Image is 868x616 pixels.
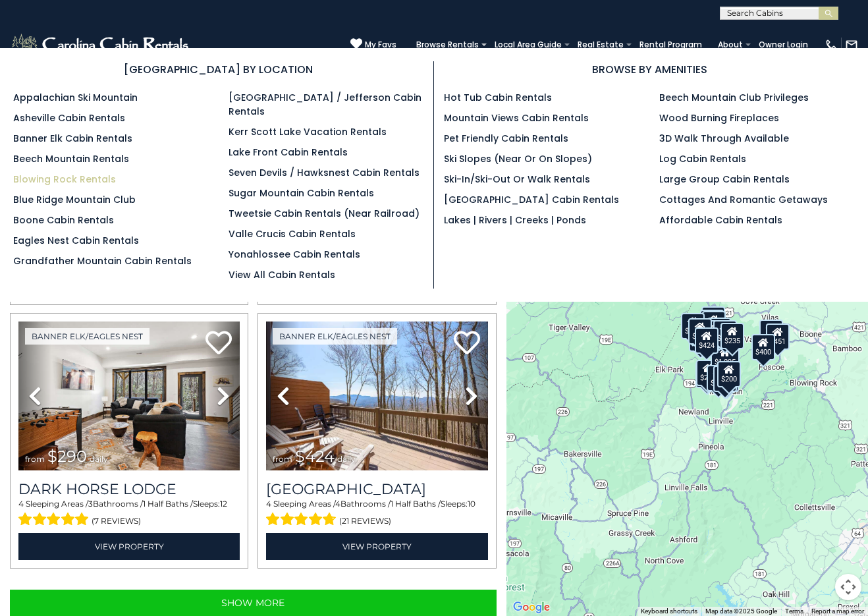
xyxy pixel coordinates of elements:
[350,38,396,51] a: My Favs
[659,111,779,125] a: Wood Burning Fireplaces
[273,328,397,345] a: Banner Elk/Eagles Nest
[633,36,709,54] a: Rental Program
[689,318,713,345] div: $290
[25,454,45,464] span: from
[337,454,356,464] span: daily
[266,480,487,498] a: [GEOGRAPHIC_DATA]
[229,125,387,138] a: Kerr Scott Lake Vacation Rentals
[18,498,240,530] div: Sleeping Areas / Bathrooms / Sleeps:
[13,91,138,104] a: Appalachian Ski Mountain
[13,234,139,247] a: Eagles Nest Cabin Rentals
[444,213,586,227] a: Lakes | Rivers | Creeks | Ponds
[659,213,782,227] a: Affordable Cabin Rentals
[229,227,356,240] a: Valle Crucis Cabin Rentals
[785,607,803,615] a: Terms
[695,327,719,353] div: $424
[468,499,475,509] span: 10
[229,268,335,281] a: View All Cabin Rentals
[13,193,136,206] a: Blue Ridge Mountain Club
[13,173,116,186] a: Blowing Rock Rentals
[718,361,742,387] div: $200
[229,91,421,118] a: [GEOGRAPHIC_DATA] / Jefferson Cabin Rentals
[835,574,861,600] button: Map camera controls
[510,599,553,616] img: Google
[13,254,192,267] a: Grandfather Mountain Cabin Rentals
[707,317,731,343] div: $230
[229,207,420,220] a: Tweetsie Cabin Rentals (Near Railroad)
[47,447,87,466] span: $290
[266,498,487,530] div: Sleeping Areas / Bathrooms / Sleeps:
[229,146,348,159] a: Lake Front Cabin Rentals
[705,607,777,615] span: Map data ©2025 Google
[18,499,24,509] span: 4
[13,152,129,165] a: Beech Mountain Rentals
[391,499,441,509] span: 1 Half Baths /
[266,322,487,470] img: thumbnail_163263050.jpeg
[845,38,858,51] img: mail-regular-white.png
[25,328,149,345] a: Banner Elk/Eagles Nest
[659,173,790,186] a: Large Group Cabin Rentals
[659,132,789,145] a: 3D Walk Through Available
[13,111,125,125] a: Asheville Cabin Rentals
[266,480,487,498] h3: Mountain Heart Lodge
[713,366,737,392] div: $350
[711,36,749,54] a: About
[10,590,497,616] button: Show More
[695,362,719,388] div: $355
[701,310,724,336] div: $310
[811,607,864,615] a: Report a map error
[13,132,132,145] a: Banner Elk Cabin Rentals
[205,329,232,358] a: Add to favorites
[295,447,335,466] span: $424
[18,533,240,560] a: View Property
[410,36,485,54] a: Browse Rentals
[659,152,746,165] a: Log Cabin Rentals
[229,166,420,179] a: Seven Devils / Hawksnest Cabin Rentals
[510,599,553,616] a: Open this area in Google Maps (opens a new window)
[702,306,726,333] div: $325
[659,193,828,206] a: Cottages and Romantic Getaways
[365,39,396,51] span: My Favs
[697,359,720,385] div: $225
[444,61,855,78] h3: BROWSE BY AMENITIES
[18,322,240,470] img: thumbnail_164375614.jpeg
[488,36,568,54] a: Local Area Guide
[335,499,340,509] span: 4
[10,32,192,58] img: White-1-2.png
[18,480,240,498] a: Dark Horse Lodge
[13,61,423,78] h3: [GEOGRAPHIC_DATA] BY LOCATION
[220,499,227,509] span: 12
[88,499,93,509] span: 3
[229,186,374,200] a: Sugar Mountain Cabin Rentals
[659,91,809,104] a: Beech Mountain Club Privileges
[339,513,391,530] span: (21 reviews)
[825,38,838,51] img: phone-regular-white.png
[143,499,193,509] span: 1 Half Baths /
[751,334,775,360] div: $400
[444,111,589,125] a: Mountain Views Cabin Rentals
[444,132,568,145] a: Pet Friendly Cabin Rentals
[273,454,292,464] span: from
[444,173,590,186] a: Ski-in/Ski-Out or Walk Rentals
[713,320,737,346] div: $430
[444,91,552,104] a: Hot Tub Cabin Rentals
[266,533,487,560] a: View Property
[681,313,705,339] div: $285
[92,513,141,530] span: (7 reviews)
[641,607,697,616] button: Keyboard shortcuts
[571,36,630,54] a: Real Estate
[229,248,360,261] a: Yonahlossee Cabin Rentals
[444,193,619,206] a: [GEOGRAPHIC_DATA] Cabin Rentals
[702,311,726,337] div: $390
[707,365,731,391] div: $375
[266,499,271,509] span: 4
[759,320,783,346] div: $410
[90,454,108,464] span: daily
[752,36,815,54] a: Owner Login
[711,343,740,370] div: $1,095
[721,323,745,349] div: $235
[13,213,114,227] a: Boone Cabin Rentals
[444,152,592,165] a: Ski Slopes (Near or On Slopes)
[767,323,790,350] div: $451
